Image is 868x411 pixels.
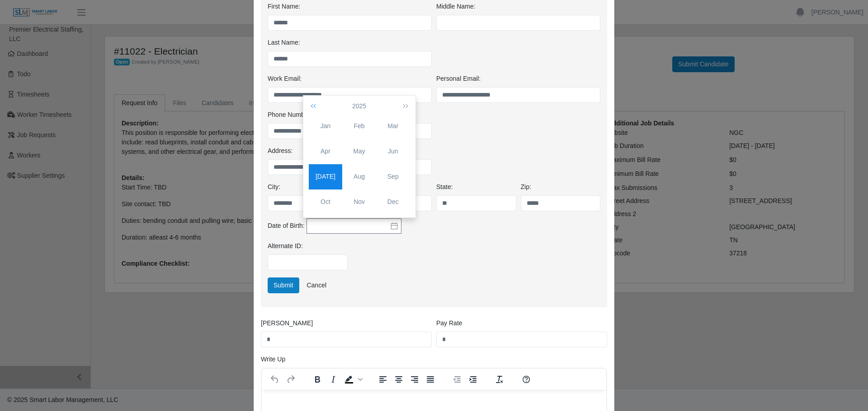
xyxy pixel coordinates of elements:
button: Decrease indent [449,373,465,386]
label: Work Email: [268,74,302,83]
label: City: [268,182,280,192]
button: Bold [310,373,325,386]
label: Alternate ID: [268,241,303,251]
div: Aug [342,172,376,181]
div: Feb [342,121,376,131]
button: Justify [423,373,438,386]
div: Sep [376,172,410,181]
a: Cancel [301,277,332,293]
body: Rich Text Area. Press ALT-0 for help. [7,7,337,17]
label: Personal Email: [436,74,481,83]
button: Increase indent [465,373,481,386]
button: Clear formatting [492,373,507,386]
div: Mar [376,121,410,131]
button: Align left [375,373,391,386]
div: Oct [309,197,343,207]
label: Address: [268,146,292,156]
div: Apr [309,147,343,156]
button: Redo [283,373,298,386]
label: Write Up [261,355,285,364]
div: [DATE] [309,172,343,181]
label: State: [436,182,453,192]
label: Date of Birth: [268,221,305,231]
label: Zip: [521,182,531,192]
button: Undo [267,373,283,386]
button: Align right [407,373,422,386]
button: Italic [325,373,341,386]
div: Nov [342,197,376,207]
div: May [342,147,376,156]
div: Jan [309,121,343,131]
button: 2025 [350,98,368,114]
button: Submit [268,277,299,293]
div: Dec [376,197,410,207]
div: Background color Black [341,373,364,386]
label: Pay Rate [436,319,462,328]
button: Help [519,373,534,386]
label: [PERSON_NAME] [261,319,313,328]
label: Last Name: [268,38,300,47]
label: Phone Number: [268,110,312,120]
button: Align center [391,373,406,386]
div: Jun [376,147,410,156]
